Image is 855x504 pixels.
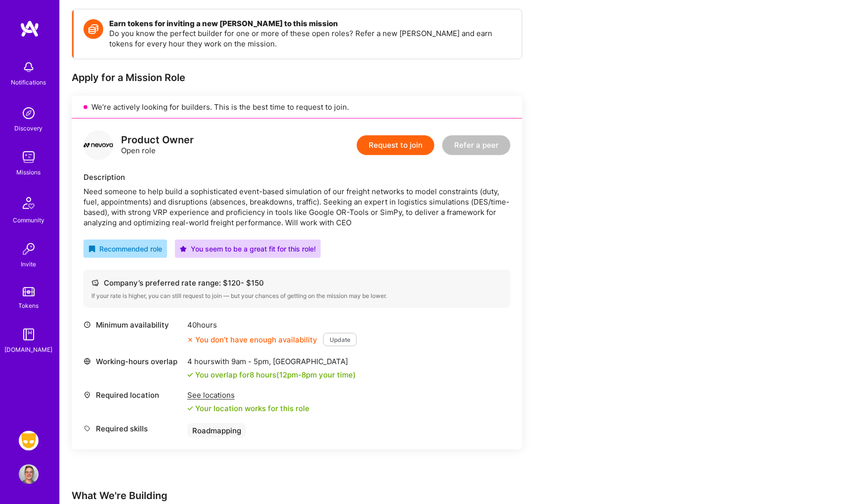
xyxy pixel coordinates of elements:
div: Required skills [84,423,182,434]
img: Invite [19,239,39,259]
a: User Avatar [16,464,41,484]
img: bell [19,57,39,77]
div: Working-hours overlap [84,356,182,367]
div: Minimum availability [84,320,182,330]
img: Community [17,191,41,215]
i: icon PurpleStar [180,246,187,252]
div: Apply for a Mission Role [72,71,522,84]
i: icon Clock [84,321,91,329]
div: Community [13,215,44,225]
div: You seem to be a great fit for this role! [180,244,316,254]
button: Refer a peer [442,135,511,155]
img: Token icon [84,19,103,39]
p: Do you know the perfect builder for one or more of these open roles? Refer a new [PERSON_NAME] an... [109,28,512,49]
img: guide book [19,325,39,344]
div: Product Owner [121,135,194,145]
i: icon Tag [84,425,91,432]
div: Invite [21,259,37,269]
div: Need someone to help build a sophisticated event-based simulation of our freight networks to mode... [84,186,511,228]
div: 4 hours with [GEOGRAPHIC_DATA] [187,356,356,367]
div: Required location [84,390,182,400]
i: icon World [84,358,91,365]
div: You overlap for 8 hours ( your time) [195,370,356,380]
span: 12pm - 8pm [279,370,317,379]
div: If your rate is higher, you can still request to join — but your chances of getting on the missio... [91,292,503,300]
div: Description [84,172,511,182]
div: What We're Building [72,489,665,502]
i: icon Check [187,372,193,378]
div: 40 hours [187,320,357,330]
div: Tokens [19,300,39,311]
i: icon RecommendedBadge [88,246,95,252]
div: Discovery [15,123,43,133]
img: User Avatar [19,464,39,484]
i: icon Check [187,406,193,412]
h4: Earn tokens for inviting a new [PERSON_NAME] to this mission [109,19,512,28]
div: We’re actively looking for builders. This is the best time to request to join. [72,96,522,119]
span: 9am - 5pm , [229,357,273,366]
img: teamwork [19,147,39,167]
div: Open role [121,135,194,156]
div: Recommended role [88,244,162,254]
img: tokens [23,287,35,296]
button: Request to join [357,135,434,155]
img: Grindr: Product & Marketing [19,431,39,451]
div: Roadmapping [187,423,246,438]
i: icon Cash [91,279,99,287]
a: Grindr: Product & Marketing [16,431,41,451]
div: Company’s preferred rate range: $ 120 - $ 150 [91,278,503,288]
i: icon Location [84,391,91,399]
div: Your location works for this role [187,403,309,414]
div: See locations [187,390,309,400]
div: Notifications [11,77,46,87]
button: Update [323,333,357,346]
div: [DOMAIN_NAME] [5,344,53,355]
i: icon CloseOrange [187,337,193,343]
div: Missions [17,167,41,177]
img: discovery [19,103,39,123]
img: logo [84,130,113,160]
div: You don’t have enough availability [187,335,317,345]
img: logo [20,20,40,38]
